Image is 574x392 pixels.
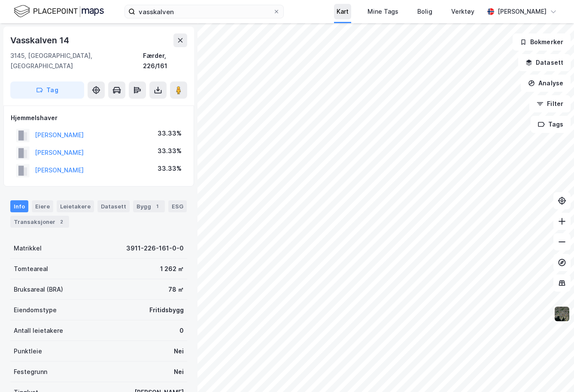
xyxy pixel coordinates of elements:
[417,6,432,17] div: Bolig
[143,51,187,71] div: Færder, 226/161
[174,367,184,377] div: Nei
[10,51,143,71] div: 3145, [GEOGRAPHIC_DATA], [GEOGRAPHIC_DATA]
[531,351,574,392] iframe: Chat Widget
[10,81,84,99] button: Tag
[57,200,94,212] div: Leietakere
[126,243,184,253] div: 3911-226-161-0-0
[135,5,273,18] input: Søk på adresse, matrikkel, gårdeiere, leietakere eller personer
[97,200,130,212] div: Datasett
[14,346,42,356] div: Punktleie
[554,306,570,322] img: 9k=
[133,200,165,212] div: Bygg
[14,284,63,295] div: Bruksareal (BRA)
[10,200,28,212] div: Info
[158,163,182,174] div: 33.33%
[158,128,182,139] div: 33.33%
[32,200,53,212] div: Eiere
[14,4,104,19] img: logo.f888ab2527a4732fd821a326f86c7f29.svg
[513,33,571,51] button: Bokmerker
[11,113,187,123] div: Hjemmelshaver
[174,346,184,356] div: Nei
[498,6,547,17] div: [PERSON_NAME]
[531,351,574,392] div: Kontrollprogram for chat
[179,326,184,336] div: 0
[529,95,571,112] button: Filter
[521,75,571,92] button: Analyse
[168,200,187,212] div: ESG
[153,202,161,211] div: 1
[168,284,184,295] div: 78 ㎡
[160,264,184,274] div: 1 262 ㎡
[518,54,571,71] button: Datasett
[14,243,42,253] div: Matrikkel
[158,146,182,156] div: 33.33%
[149,305,184,315] div: Fritidsbygg
[10,216,69,228] div: Transaksjoner
[14,305,57,315] div: Eiendomstype
[14,326,63,336] div: Antall leietakere
[367,6,398,17] div: Mine Tags
[14,367,47,377] div: Festegrunn
[57,217,66,226] div: 2
[337,6,349,17] div: Kart
[14,264,48,274] div: Tomteareal
[10,33,70,47] div: Vasskalven 14
[531,116,571,133] button: Tags
[451,6,474,17] div: Verktøy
